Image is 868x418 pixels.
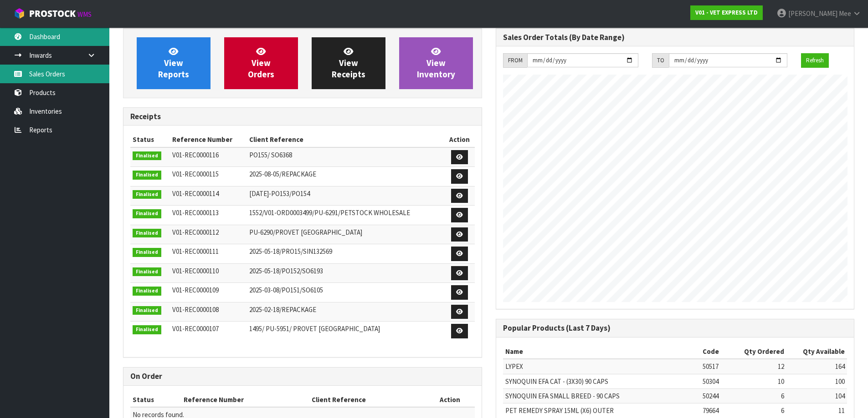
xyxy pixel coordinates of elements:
span: ProStock [29,8,76,20]
th: Client Reference [247,132,445,147]
span: 2025-03-08/PO151/SO6105 [249,286,323,294]
span: V01-REC0000115 [172,170,219,178]
td: LYPEX [503,359,701,374]
span: View Reports [158,46,189,80]
span: Mee [839,9,851,18]
span: Finalised [133,267,161,277]
div: FROM [503,53,527,68]
span: PO155/ SO6368 [249,151,292,159]
div: TO [652,53,669,68]
span: V01-REC0000111 [172,247,219,256]
h3: On Order [130,372,475,381]
td: 50244 [700,388,728,403]
td: SYNOQUIN EFA SMALL BREED - 90 CAPS [503,388,701,403]
span: Finalised [133,248,161,257]
span: Finalised [133,151,161,161]
td: 100 [786,374,847,388]
th: Client Reference [309,393,425,407]
span: V01-REC0000113 [172,208,219,217]
span: V01-REC0000108 [172,305,219,314]
td: SYNOQUIN EFA CAT - (3X30) 90 CAPS [503,374,701,388]
a: ViewOrders [224,37,298,89]
span: V01-REC0000107 [172,324,219,333]
span: V01-REC0000110 [172,267,219,275]
span: 2025-08-05/REPACKAGE [249,170,316,178]
span: V01-REC0000114 [172,189,219,198]
span: 2025-05-18/PO152/SO6193 [249,267,323,275]
th: Action [425,393,475,407]
span: PU-6290/PROVET [GEOGRAPHIC_DATA] [249,228,362,237]
td: 50304 [700,374,728,388]
span: [PERSON_NAME] [788,9,837,18]
th: Code [700,344,728,359]
th: Reference Number [170,132,247,147]
h3: Popular Products (Last 7 Days) [503,324,847,332]
td: 164 [786,359,847,374]
td: 10 [728,374,786,388]
th: Name [503,344,701,359]
td: PET REMEDY SPRAY 15ML (X6) OUTER [503,403,701,418]
span: Finalised [133,190,161,199]
span: [DATE]-PO153/PO154 [249,189,310,198]
img: cube-alt.png [14,8,25,19]
button: Refresh [801,53,829,68]
span: View Inventory [417,46,455,80]
th: Action [445,132,475,147]
span: Finalised [133,229,161,238]
td: 50517 [700,359,728,374]
td: 79664 [700,403,728,418]
span: Finalised [133,287,161,296]
td: 104 [786,388,847,403]
span: Finalised [133,209,161,218]
a: ViewReports [137,37,211,89]
span: Finalised [133,306,161,315]
span: 1552/V01-ORD0003499/PU-6291/PETSTOCK WHOLESALE [249,208,410,217]
a: ViewInventory [399,37,473,89]
span: 2025-05-18/PRO15/SIN132569 [249,247,332,256]
td: 6 [728,388,786,403]
span: V01-REC0000112 [172,228,219,237]
h3: Sales Order Totals (By Date Range) [503,33,847,42]
strong: V01 - VET EXPRESS LTD [695,9,758,16]
a: ViewReceipts [312,37,385,89]
span: View Receipts [332,46,365,80]
span: V01-REC0000109 [172,286,219,294]
span: View Orders [248,46,274,80]
th: Status [130,393,181,407]
h3: Receipts [130,112,475,121]
span: 2025-02-18/REPACKAGE [249,305,316,314]
th: Qty Ordered [728,344,786,359]
small: WMS [77,10,92,19]
span: V01-REC0000116 [172,151,219,159]
td: 6 [728,403,786,418]
span: 1495/ PU-5951/ PROVET [GEOGRAPHIC_DATA] [249,324,380,333]
td: 12 [728,359,786,374]
th: Status [130,132,170,147]
span: Finalised [133,325,161,334]
span: Finalised [133,171,161,180]
th: Reference Number [181,393,309,407]
th: Qty Available [786,344,847,359]
td: 11 [786,403,847,418]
